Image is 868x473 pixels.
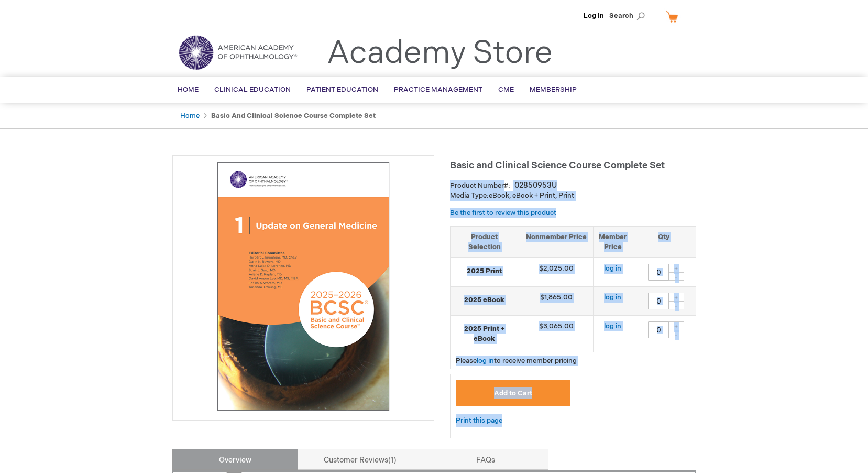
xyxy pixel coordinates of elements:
strong: Basic and Clinical Science Course Complete Set [211,112,376,120]
th: Product Selection [451,226,519,257]
th: Qty [632,226,696,257]
span: 1 [388,456,397,465]
span: Add to Cart [494,389,532,397]
div: + [668,321,684,330]
a: Log In [584,12,604,20]
span: Please to receive member pricing [456,357,577,365]
button: Add to Cart [456,380,571,406]
span: Search [609,5,649,26]
div: 02850953U [514,180,557,191]
div: + [668,293,684,302]
td: $2,025.00 [519,258,594,287]
span: CME [498,85,514,94]
span: Clinical Education [214,85,291,94]
a: log in [604,264,621,273]
img: Basic and Clinical Science Course Complete Set [178,161,428,412]
span: Membership [530,85,577,94]
input: Qty [648,293,669,309]
a: Overview [172,449,298,470]
strong: 2025 eBook [456,295,513,305]
a: Academy Store [327,35,553,72]
th: Member Price [594,226,632,257]
p: eBook, eBook + Print, Print [450,191,696,201]
a: Home [180,112,200,120]
span: Patient Education [306,85,378,94]
strong: 2025 Print + eBook [456,324,513,343]
a: Customer Reviews1 [298,449,423,470]
div: - [668,272,684,281]
input: Qty [648,321,669,338]
td: $3,065.00 [519,316,594,352]
div: + [668,264,684,273]
a: Print this page [456,414,502,427]
a: Be the first to review this product [450,209,556,217]
strong: 2025 Print [456,266,513,276]
span: Practice Management [394,85,482,94]
div: - [668,330,684,338]
input: Qty [648,264,669,281]
a: log in [604,322,621,330]
strong: Media Type: [450,191,489,200]
div: - [668,301,684,309]
a: log in [477,357,494,365]
span: Basic and Clinical Science Course Complete Set [450,160,665,171]
a: log in [604,293,621,302]
a: FAQs [423,449,548,470]
strong: Product Number [450,181,510,190]
td: $1,865.00 [519,287,594,316]
span: Home [178,85,199,94]
th: Nonmember Price [519,226,594,257]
